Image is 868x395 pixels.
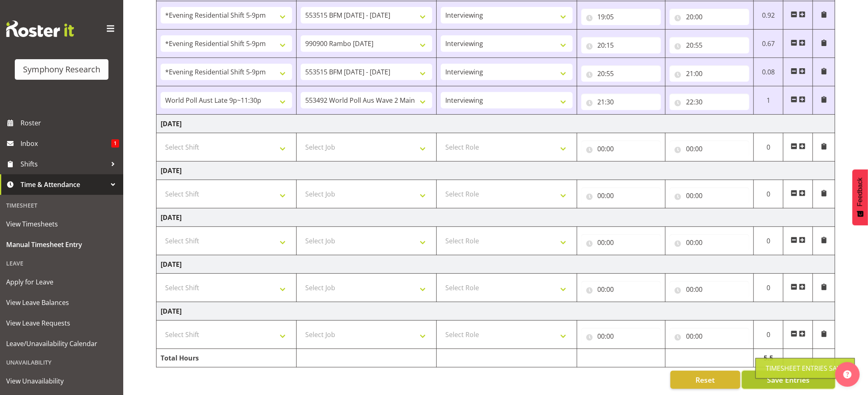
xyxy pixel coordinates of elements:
[2,292,121,313] a: View Leave Balances
[581,9,661,25] input: Click to select...
[2,214,121,234] a: View Timesheets
[6,238,117,251] span: Manual Timesheet Entry
[581,37,661,53] input: Click to select...
[670,65,749,82] input: Click to select...
[767,374,810,385] span: Save Entries
[754,133,783,162] td: 0
[670,37,749,53] input: Click to select...
[670,371,740,389] button: Reset
[754,321,783,349] td: 0
[6,375,117,387] span: View Unavailability
[2,234,121,255] a: Manual Timesheet Entry
[157,255,835,274] td: [DATE]
[670,141,749,157] input: Click to select...
[157,349,297,367] td: Total Hours
[754,349,783,367] td: 5.5
[754,1,783,30] td: 0.92
[157,302,835,321] td: [DATE]
[2,333,121,354] a: Leave/Unavailability Calendar
[852,169,868,225] button: Feedback - Show survey
[581,234,661,251] input: Click to select...
[2,313,121,333] a: View Leave Requests
[670,328,749,344] input: Click to select...
[6,337,117,350] span: Leave/Unavailability Calendar
[157,162,835,180] td: [DATE]
[581,281,661,298] input: Click to select...
[754,274,783,302] td: 0
[581,187,661,204] input: Click to select...
[21,178,107,191] span: Time & Attendance
[742,371,835,389] button: Save Entries
[581,94,661,110] input: Click to select...
[754,58,783,86] td: 0.08
[2,255,121,272] div: Leave
[843,370,852,379] img: help-xxl-2.png
[21,158,107,170] span: Shifts
[157,115,835,133] td: [DATE]
[2,197,121,214] div: Timesheet
[670,187,749,204] input: Click to select...
[6,296,117,309] span: View Leave Balances
[6,21,74,37] img: Rosterit website logo
[670,281,749,298] input: Click to select...
[157,208,835,227] td: [DATE]
[6,276,117,288] span: Apply for Leave
[2,371,121,391] a: View Unavailability
[754,227,783,255] td: 0
[581,328,661,344] input: Click to select...
[670,9,749,25] input: Click to select...
[695,374,715,385] span: Reset
[21,137,111,150] span: Inbox
[754,30,783,58] td: 0.67
[754,86,783,115] td: 1
[2,272,121,292] a: Apply for Leave
[856,178,864,206] span: Feedback
[581,65,661,82] input: Click to select...
[766,363,845,373] div: Timesheet Entries Save
[581,141,661,157] input: Click to select...
[2,354,121,371] div: Unavailability
[670,94,749,110] input: Click to select...
[21,117,119,129] span: Roster
[670,234,749,251] input: Click to select...
[23,63,100,76] div: Symphony Research
[6,218,117,230] span: View Timesheets
[111,139,119,148] span: 1
[754,180,783,208] td: 0
[6,317,117,329] span: View Leave Requests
